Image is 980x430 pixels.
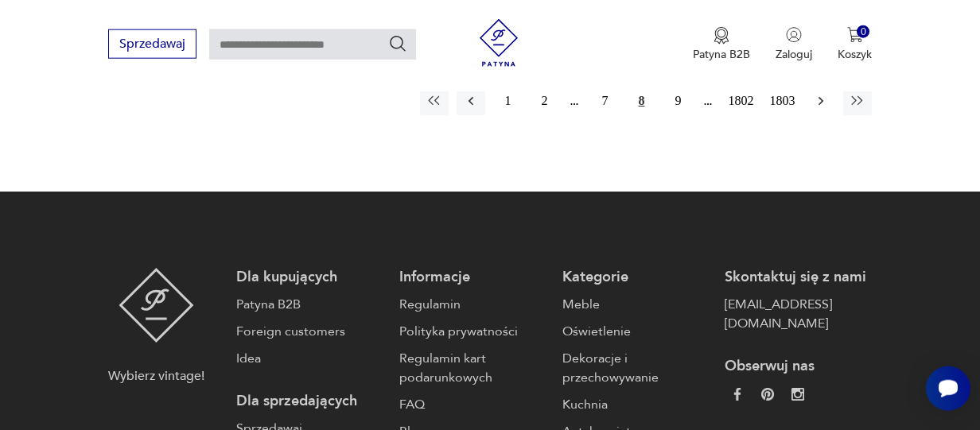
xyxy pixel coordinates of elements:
a: Dekoracje i przechowywanie [562,349,710,387]
p: Informacje [399,268,546,287]
a: Patyna B2B [236,295,383,314]
button: 0Koszyk [838,27,872,62]
button: 1802 [724,87,757,115]
button: 8 [627,87,655,115]
p: Dla kupujących [236,268,383,287]
button: Zaloguj [776,27,812,62]
img: Patyna - sklep z meblami i dekoracjami vintage [475,19,523,67]
button: Szukaj [388,34,407,53]
img: da9060093f698e4c3cedc1453eec5031.webp [731,388,744,401]
a: Foreign customers [236,322,383,341]
p: Wybierz vintage! [108,366,204,385]
a: Meble [562,295,710,314]
img: Ikonka użytkownika [786,27,802,43]
img: Ikona medalu [714,27,729,45]
div: 0 [857,25,870,39]
a: Kuchnia [562,395,710,414]
p: Kategorie [562,268,710,287]
button: Sprzedawaj [108,29,196,59]
button: 7 [590,87,619,115]
p: Obserwuj nas [725,357,872,376]
img: c2fd9cf7f39615d9d6839a72ae8e59e5.webp [791,388,804,401]
a: Regulamin [399,295,546,314]
a: Oświetlenie [562,322,710,341]
a: Ikona medaluPatyna B2B [693,27,750,62]
button: 2 [530,87,558,115]
a: Sprzedawaj [108,40,196,51]
a: FAQ [399,395,546,414]
a: Regulamin kart podarunkowych [399,349,546,387]
button: Patyna B2B [693,27,750,62]
a: Polityka prywatności [399,322,546,341]
iframe: Smartsupp widget button [926,366,970,411]
p: Koszyk [838,47,872,62]
button: 9 [663,87,692,115]
button: 1 [493,87,522,115]
button: 1803 [765,87,799,115]
p: Dla sprzedających [236,392,383,411]
p: Skontaktuj się z nami [725,268,872,287]
a: [EMAIL_ADDRESS][DOMAIN_NAME] [725,295,872,333]
img: 37d27d81a828e637adc9f9cb2e3d3a8a.webp [761,388,774,401]
a: Idea [236,349,383,368]
p: Zaloguj [776,47,812,62]
p: Patyna B2B [693,47,750,62]
img: Patyna - sklep z meblami i dekoracjami vintage [119,268,194,343]
img: Ikona koszyka [847,27,863,43]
